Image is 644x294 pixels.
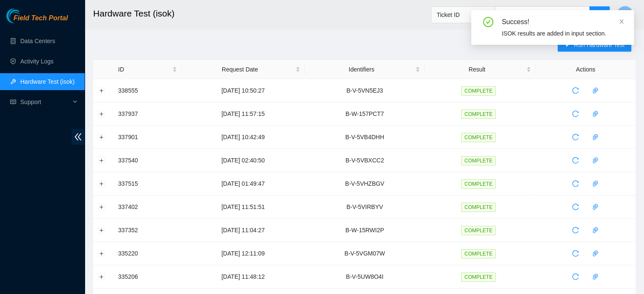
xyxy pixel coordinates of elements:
[569,110,582,117] span: reload
[589,227,602,234] span: paper-clip
[569,200,582,214] button: reload
[182,79,305,102] td: [DATE] 10:50:27
[569,177,582,190] button: reload
[589,177,602,190] button: paper-clip
[589,250,602,257] span: paper-clip
[589,130,602,144] button: paper-clip
[113,126,182,149] td: 337901
[569,107,582,121] button: reload
[113,102,182,126] td: 337937
[98,250,105,257] button: Expand row
[98,227,105,234] button: Expand row
[589,110,602,117] span: paper-clip
[461,249,496,258] span: COMPLETE
[569,180,582,187] span: reload
[569,270,582,283] button: reload
[569,134,582,140] span: reload
[589,273,602,280] span: paper-clip
[619,19,625,25] span: close
[622,9,627,20] span: D
[569,154,582,167] button: reload
[182,265,305,289] td: [DATE] 11:48:12
[461,86,496,96] span: COMPLETE
[305,102,425,126] td: B-W-157PCT7
[20,58,54,65] a: Activity Logs
[113,195,182,219] td: 337402
[182,126,305,149] td: [DATE] 10:42:49
[182,242,305,265] td: [DATE] 12:11:09
[569,84,582,97] button: reload
[589,270,602,283] button: paper-clip
[569,223,582,237] button: reload
[569,250,582,257] span: reload
[569,203,582,210] span: reload
[182,195,305,219] td: [DATE] 11:51:51
[72,129,85,145] span: double-left
[6,15,68,26] a: Akamai TechnologiesField Tech Portal
[461,110,496,119] span: COMPLETE
[589,157,602,164] span: paper-clip
[589,84,602,97] button: paper-clip
[113,242,182,265] td: 335220
[589,247,602,260] button: paper-clip
[305,219,425,242] td: B-W-15RWI2P
[589,223,602,237] button: paper-clip
[502,29,624,38] div: ISOK results are added in input section.
[461,272,496,282] span: COMPLETE
[113,149,182,172] td: 337540
[98,273,105,280] button: Expand row
[589,200,602,214] button: paper-clip
[569,227,582,234] span: reload
[589,203,602,210] span: paper-clip
[589,154,602,167] button: paper-clip
[461,133,496,142] span: COMPLETE
[305,242,425,265] td: B-V-5VGM07W
[6,8,43,23] img: Akamai Technologies
[113,172,182,195] td: 337515
[113,219,182,242] td: 337352
[483,17,493,27] span: check-circle
[461,156,496,165] span: COMPLETE
[20,78,75,85] a: Hardware Test (isok)
[305,195,425,219] td: B-V-5VIRBYV
[616,6,633,23] button: D
[10,99,16,105] span: read
[98,87,105,94] button: Expand row
[305,149,425,172] td: B-V-5VBXCC2
[461,226,496,235] span: COMPLETE
[589,180,602,187] span: paper-clip
[182,219,305,242] td: [DATE] 11:04:27
[461,179,496,189] span: COMPLETE
[569,247,582,260] button: reload
[182,172,305,195] td: [DATE] 01:49:47
[569,87,582,94] span: reload
[461,203,496,212] span: COMPLETE
[182,102,305,126] td: [DATE] 11:57:15
[113,79,182,102] td: 338555
[589,134,602,140] span: paper-clip
[305,265,425,289] td: B-V-5UW8O4I
[305,172,425,195] td: B-V-5VHZBGV
[113,265,182,289] td: 335206
[98,134,105,140] button: Expand row
[98,203,105,210] button: Expand row
[589,6,610,23] button: search
[98,110,105,117] button: Expand row
[569,273,582,280] span: reload
[14,14,68,22] span: Field Tech Portal
[305,79,425,102] td: B-V-5VN5EJ3
[437,8,490,21] span: Ticket ID
[536,60,636,79] th: Actions
[20,93,70,110] span: Support
[502,17,624,27] div: Success!
[589,107,602,121] button: paper-clip
[589,87,602,94] span: paper-clip
[98,180,105,187] button: Expand row
[569,157,582,164] span: reload
[569,130,582,144] button: reload
[495,6,590,23] input: Enter text here...
[98,157,105,164] button: Expand row
[182,149,305,172] td: [DATE] 02:40:50
[305,126,425,149] td: B-V-5VB4DHH
[20,38,55,44] a: Data Centers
